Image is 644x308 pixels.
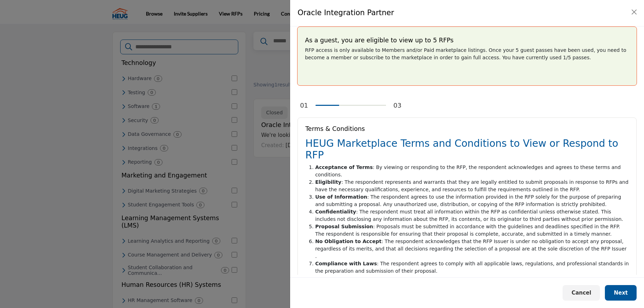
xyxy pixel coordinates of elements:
strong: Eligibility [315,179,341,185]
strong: Acceptance of Terms [315,164,373,170]
li: : The respondent agrees to comply with all applicable laws, regulations, and professional standar... [315,260,629,275]
li: : The respondent represents and warrants that they are legally entitled to submit proposals in re... [315,179,629,193]
button: Close [629,7,639,17]
li: : By viewing or responding to the RFP, the respondent acknowledges and agrees to these terms and ... [315,164,629,179]
h4: Oracle Integration Partner [298,7,394,19]
strong: Proposal Submission [315,224,373,229]
span: Next [614,290,628,296]
p: RFP access is only available to Members and/or Paid marketplace listings. Once your 5 guest passe... [305,47,629,61]
li: : The respondent must treat all information within the RFP as confidential unless otherwise state... [315,208,629,223]
button: Next [605,285,637,301]
h5: As a guest, you are eligible to view up to 5 RFPs [305,37,629,44]
h5: Terms & Conditions [305,125,629,133]
strong: No Obligation to Accept [315,238,381,244]
div: 03 [393,101,401,110]
div: 01 [300,101,308,110]
button: Cancel [563,285,600,301]
strong: Confidentiality [315,209,356,215]
h2: HEUG Marketplace Terms and Conditions to View or Respond to RFP [305,138,629,161]
li: : The respondent acknowledges that the RFP Issuer is under no obligation to accept any proposal, ... [315,238,629,260]
span: Cancel [571,290,591,296]
strong: Compliance with Laws [315,261,377,266]
li: : Proposals must be submitted in accordance with the guidelines and deadlines specified in the RF... [315,223,629,238]
li: : The respondent agrees to use the information provided in the RFP solely for the purpose of prep... [315,193,629,208]
strong: Use of Information [315,194,367,200]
